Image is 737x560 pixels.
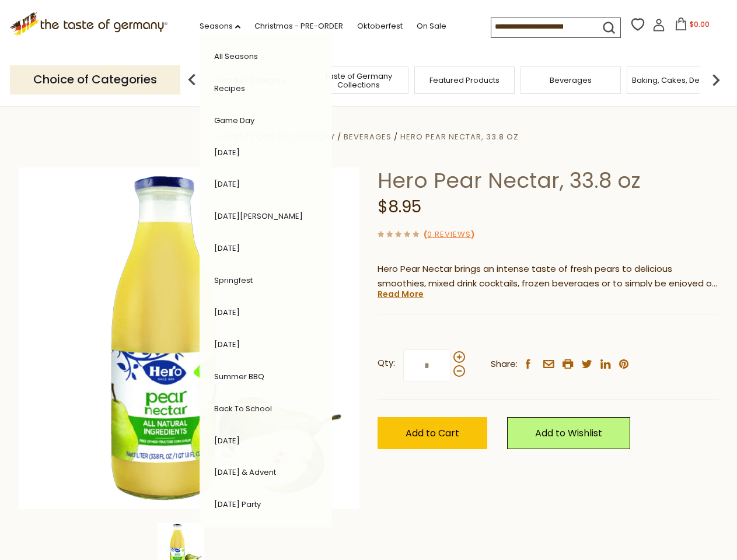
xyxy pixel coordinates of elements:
a: [DATE] [214,307,240,318]
span: ( ) [424,229,474,240]
a: Springfest [214,275,253,286]
a: Baking, Cakes, Desserts [632,76,722,85]
a: On Sale [417,20,446,33]
a: Christmas - PRE-ORDER [254,20,343,33]
a: [DATE] [214,339,240,350]
a: 0 Reviews [427,229,471,241]
p: Hero Pear Nectar brings an intense taste of fresh pears to delicious smoothies, mixed drink cockt... [378,262,719,291]
a: Taste of Germany Collections [312,72,405,89]
a: Recipes [214,83,245,94]
strong: Qty: [378,356,395,370]
span: $0.00 [690,19,710,29]
a: Add to Wishlist [507,417,630,449]
a: Hero Pear Nectar, 33.8 oz [400,131,519,142]
a: All Seasons [214,51,258,62]
a: Summer BBQ [214,371,264,382]
a: Game Day [214,115,254,126]
span: Add to Cart [406,426,459,440]
a: Seasons [200,20,240,33]
img: previous arrow [180,68,204,92]
h1: Hero Pear Nectar, 33.8 oz [378,167,719,194]
img: next arrow [704,68,728,92]
a: Read More [378,288,424,300]
p: Choice of Categories [10,65,180,94]
a: [DATE] Party [214,499,261,510]
a: [DATE][PERSON_NAME] [214,211,303,222]
a: [DATE] [214,435,240,446]
a: [DATE] [214,147,240,158]
a: Back to School [214,403,272,414]
span: Share: [491,357,518,372]
a: Beverages [550,76,592,85]
input: Qty: [403,349,451,381]
a: [DATE] & Advent [214,467,276,478]
a: [DATE] [214,243,240,254]
button: $0.00 [668,17,717,35]
a: [DATE] [214,178,240,190]
a: Featured Products [429,76,500,85]
a: Oktoberfest [357,20,403,33]
img: Hero Pear Nectar, 33.8 oz [19,167,360,509]
span: $8.95 [378,195,421,218]
a: Beverages [344,131,392,142]
button: Add to Cart [378,417,487,449]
